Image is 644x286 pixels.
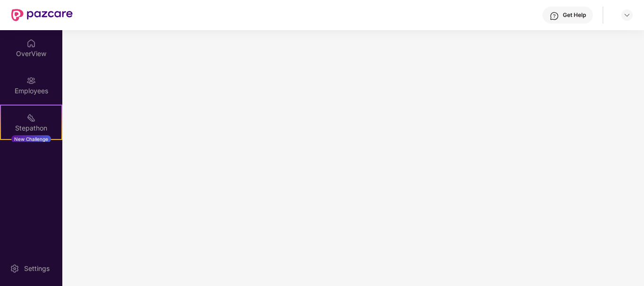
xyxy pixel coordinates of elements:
[1,123,61,133] div: Stepathon
[623,11,631,19] img: svg+xml;base64,PHN2ZyBpZD0iRHJvcGRvd24tMzJ4MzIiIHhtbG5zPSJodHRwOi8vd3d3LnczLm9yZy8yMDAwL3N2ZyIgd2...
[550,11,559,21] img: svg+xml;base64,PHN2ZyBpZD0iSGVscC0zMngzMiIgeG1sbnM9Imh0dHA6Ly93d3cudzMub3JnLzIwMDAvc3ZnIiB3aWR0aD...
[26,39,36,48] img: svg+xml;base64,PHN2ZyBpZD0iSG9tZSIgeG1sbnM9Imh0dHA6Ly93d3cudzMub3JnLzIwMDAvc3ZnIiB3aWR0aD0iMjAiIG...
[563,11,586,19] div: Get Help
[26,76,36,85] img: svg+xml;base64,PHN2ZyBpZD0iRW1wbG95ZWVzIiB4bWxucz0iaHR0cDovL3d3dy53My5vcmcvMjAwMC9zdmciIHdpZHRoPS...
[26,113,36,123] img: svg+xml;base64,PHN2ZyB4bWxucz0iaHR0cDovL3d3dy53My5vcmcvMjAwMC9zdmciIHdpZHRoPSIyMSIgaGVpZ2h0PSIyMC...
[21,264,52,273] div: Settings
[10,264,19,273] img: svg+xml;base64,PHN2ZyBpZD0iU2V0dGluZy0yMHgyMCIgeG1sbnM9Imh0dHA6Ly93d3cudzMub3JnLzIwMDAvc3ZnIiB3aW...
[11,135,51,143] div: New Challenge
[11,9,73,21] img: New Pazcare Logo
